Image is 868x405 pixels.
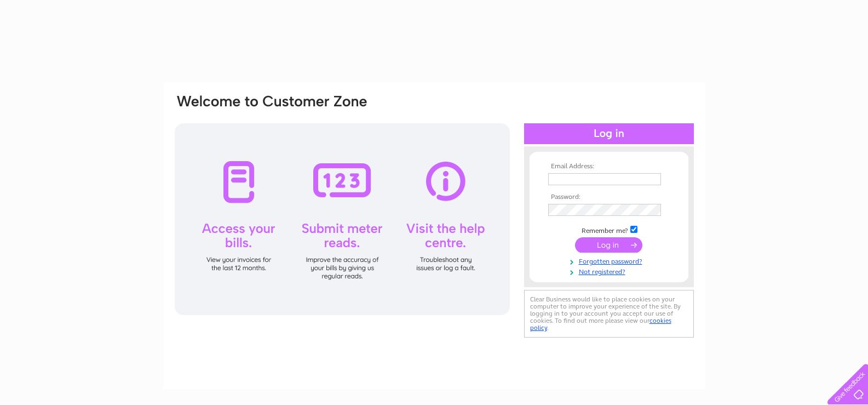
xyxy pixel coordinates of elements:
div: Clear Business would like to place cookies on your computer to improve your experience of the sit... [524,290,694,338]
th: Email Address: [545,163,672,170]
a: Forgotten password? [548,255,672,266]
a: cookies policy [530,317,671,332]
input: Submit [575,237,642,253]
a: Not registered? [548,266,672,276]
th: Password: [545,193,672,201]
td: Remember me? [545,224,672,235]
